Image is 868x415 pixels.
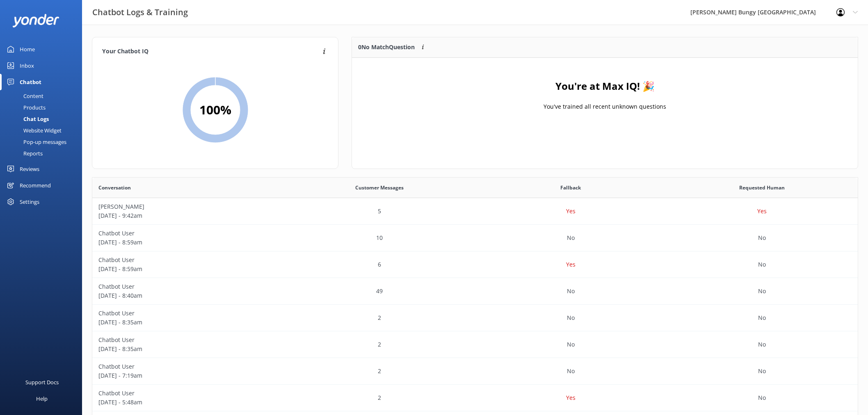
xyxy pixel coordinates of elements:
p: Chatbot User [98,229,278,238]
div: Products [5,102,46,113]
p: [DATE] - 5:48am [98,398,278,407]
h4: Your Chatbot IQ [102,47,320,56]
p: No [758,340,766,349]
div: Settings [20,194,39,210]
p: 10 [376,233,383,242]
div: Pop-up messages [5,136,66,148]
p: Chatbot User [98,255,278,265]
p: No [758,393,766,402]
p: No [567,287,575,296]
span: Fallback [560,184,581,192]
p: [DATE] - 8:35am [98,318,278,327]
div: row [92,331,858,358]
p: Yes [757,207,767,216]
p: No [758,313,766,322]
p: No [758,367,766,376]
p: Chatbot User [98,309,278,318]
p: 2 [378,313,381,322]
div: row [92,305,858,331]
p: Yes [566,207,576,216]
p: Chatbot User [98,282,278,291]
div: row [92,358,858,385]
div: Website Widget [5,125,62,136]
p: Chatbot User [98,362,278,371]
p: Chatbot User [98,389,278,398]
p: [DATE] - 7:19am [98,371,278,380]
p: 2 [378,367,381,376]
a: Chat Logs [5,113,82,125]
div: Home [20,41,35,57]
p: No [567,313,575,322]
p: You've trained all recent unknown questions [544,102,666,111]
div: Recommend [20,177,51,194]
div: row [92,198,858,225]
p: [DATE] - 8:59am [98,238,278,247]
h2: 100 % [199,100,231,120]
p: [DATE] - 8:35am [98,344,278,353]
p: Chatbot User [98,335,278,344]
div: Content [5,90,43,102]
p: [DATE] - 8:40am [98,291,278,300]
a: Reports [5,148,82,159]
div: row [92,225,858,251]
p: No [567,340,575,349]
p: 5 [378,207,381,216]
span: Conversation [98,184,131,192]
a: Pop-up messages [5,136,82,148]
p: No [567,233,575,242]
p: [PERSON_NAME] [98,202,278,211]
div: Chat Logs [5,113,49,125]
p: [DATE] - 8:59am [98,265,278,274]
div: row [92,385,858,411]
div: grid [352,58,858,140]
p: No [567,367,575,376]
p: No [758,287,766,296]
h4: You're at Max IQ! 🎉 [555,78,655,94]
p: 49 [376,287,383,296]
div: Chatbot [20,74,41,90]
p: [DATE] - 9:42am [98,211,278,220]
p: No [758,233,766,242]
div: Reports [5,148,43,159]
div: Help [36,390,48,407]
span: Requested Human [739,184,785,192]
p: 2 [378,340,381,349]
div: row [92,278,858,305]
img: yonder-white-logo.png [12,14,59,27]
div: Inbox [20,57,34,74]
span: Customer Messages [355,184,404,192]
p: 0 No Match Question [358,43,415,52]
p: 2 [378,393,381,402]
a: Content [5,90,82,102]
a: Products [5,102,82,113]
a: Website Widget [5,125,82,136]
h3: Chatbot Logs & Training [92,6,188,19]
p: 6 [378,260,381,269]
div: Support Docs [25,374,59,390]
p: Yes [566,260,576,269]
div: row [92,251,858,278]
p: Yes [566,393,576,402]
div: Reviews [20,161,39,177]
p: No [758,260,766,269]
